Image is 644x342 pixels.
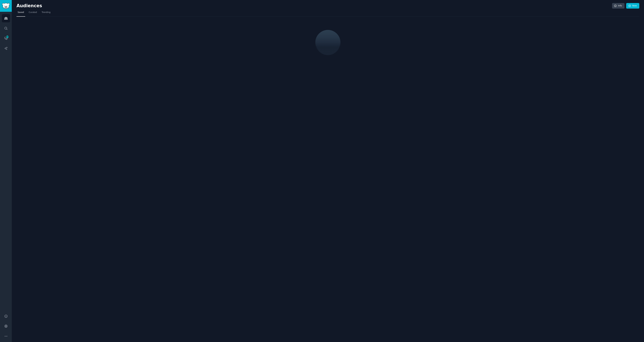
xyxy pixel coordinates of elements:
[28,10,38,17] a: Curated
[2,34,10,42] a: 480
[16,3,612,9] h2: Audiences
[41,10,52,17] a: Trending
[18,11,24,14] span: Saved
[626,3,639,9] a: New
[2,3,10,9] img: GummySearch logo
[16,10,25,17] a: Saved
[6,36,9,38] span: 480
[29,11,37,14] span: Curated
[612,3,625,9] a: Info
[42,11,50,14] span: Trending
